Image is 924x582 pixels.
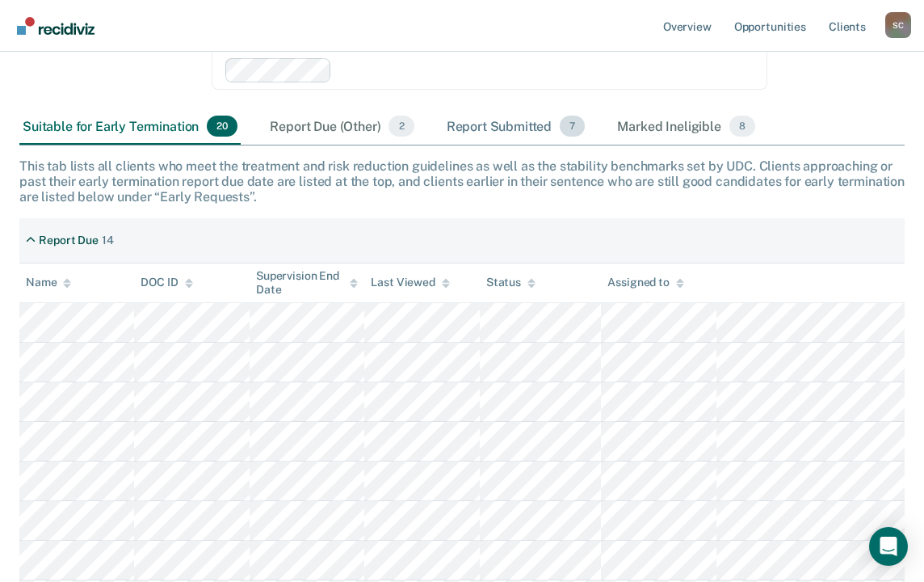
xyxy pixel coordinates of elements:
[102,234,114,247] div: 14
[17,17,94,35] img: Recidiviz
[885,12,911,38] div: S C
[19,109,241,145] div: Suitable for Early Termination20
[607,276,683,289] div: Assigned to
[869,527,908,566] div: Open Intercom Messenger
[141,276,192,289] div: DOC ID
[26,276,71,289] div: Name
[19,227,120,254] div: Report Due14
[388,116,414,137] span: 2
[267,109,417,145] div: Report Due (Other)2
[560,116,585,137] span: 7
[614,109,758,145] div: Marked Ineligible8
[443,109,589,145] div: Report Submitted7
[885,12,911,38] button: Profile dropdown button
[39,234,99,247] div: Report Due
[19,158,905,205] div: This tab lists all clients who meet the treatment and risk reduction guidelines as well as the st...
[256,269,358,297] div: Supervision End Date
[371,276,449,289] div: Last Viewed
[486,276,535,289] div: Status
[207,116,237,137] span: 20
[729,116,755,137] span: 8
